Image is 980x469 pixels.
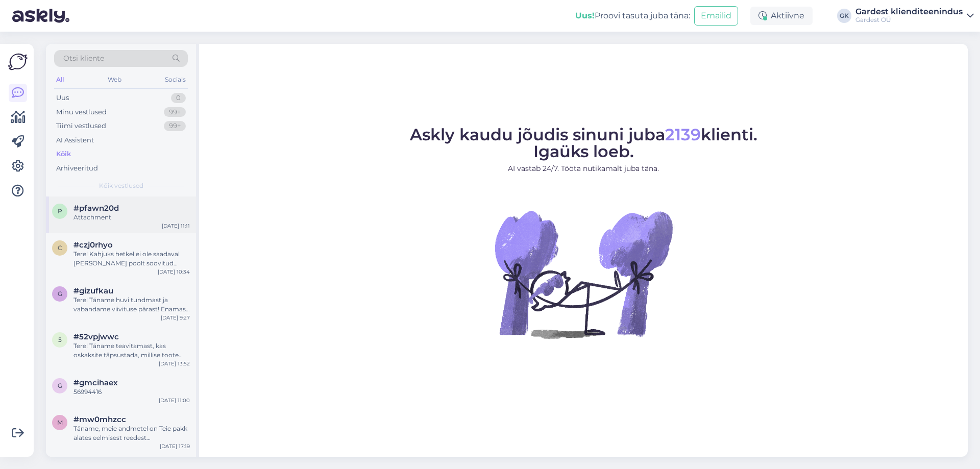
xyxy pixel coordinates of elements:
[58,336,62,343] span: 5
[158,268,190,276] div: [DATE] 10:34
[56,135,94,145] div: AI Assistent
[73,387,190,397] div: 56994416
[73,341,190,360] div: Tere! Täname teavitamast, kas oskaksite täpsustada, millise toote otsingul Teil kuvab nii.
[171,93,186,103] div: 0
[56,107,107,117] div: Minu vestlused
[160,442,190,450] div: [DATE] 17:19
[73,286,113,295] span: #gizufkau
[56,121,106,131] div: Tiimi vestlused
[58,290,62,298] span: g
[73,378,118,387] span: #gmcihaex
[54,73,66,86] div: All
[410,125,757,161] span: Askly kaudu jõudis sinuni juba klienti. Igaüks loeb.
[57,418,63,426] span: m
[837,9,851,23] div: GK
[99,181,143,190] span: Kõik vestlused
[855,16,963,24] div: Gardest OÜ
[8,52,28,71] img: Askly Logo
[58,244,62,252] span: c
[164,121,186,131] div: 99+
[73,295,190,314] div: Tere! Täname huvi tundmast ja vabandame viivituse pärast! Enamasti on tootel tarneaeg 3-7 päeva. ...
[73,240,113,250] span: #czj0rhyo
[56,93,69,103] div: Uus
[56,163,98,174] div: Arhiveeritud
[164,107,186,117] div: 99+
[56,149,71,159] div: Kõik
[58,382,62,389] span: g
[665,125,701,144] span: 2139
[163,73,188,86] div: Socials
[492,182,675,366] img: No Chat active
[159,360,190,367] div: [DATE] 13:52
[750,7,813,25] div: Aktiivne
[63,53,104,64] span: Otsi kliente
[73,415,126,424] span: #mw0mhzcc
[159,397,190,404] div: [DATE] 11:00
[73,250,190,268] div: Tere! Kahjuks hetkel ei ole saadaval [PERSON_NAME] poolt soovitud toodet. Saame pakkuda tumedamat...
[106,73,124,86] div: Web
[161,314,190,322] div: [DATE] 9:27
[73,213,190,222] div: Attachment
[162,222,190,230] div: [DATE] 11:11
[575,11,595,20] b: Uus!
[575,10,690,22] div: Proovi tasuta juba täna:
[73,204,119,213] span: #pfawn20d
[855,8,963,16] div: Gardest klienditeenindus
[694,6,738,26] button: Emailid
[73,332,119,341] span: #52vpjwwc
[58,207,62,215] span: p
[73,424,190,442] div: Täname, meie andmetel on Teie pakk alates eelmisest reedest pakiautomaadis ootel. Palun edastage ...
[410,163,757,174] p: AI vastab 24/7. Tööta nutikamalt juba täna.
[855,8,974,24] a: Gardest klienditeenindusGardest OÜ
